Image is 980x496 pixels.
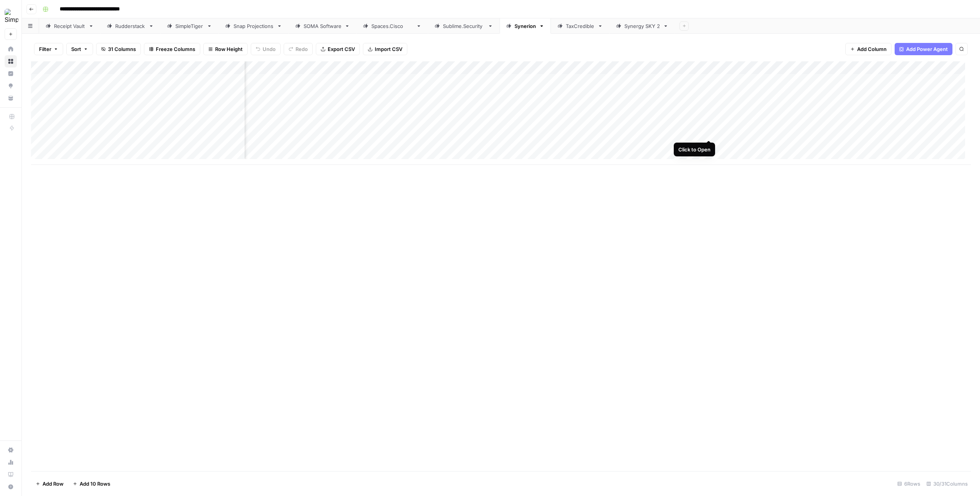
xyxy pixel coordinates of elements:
[5,92,17,104] a: Your Data
[316,43,360,55] button: Export CSV
[160,18,219,34] a: SimpleTiger
[923,478,971,490] div: 30/31 Columns
[234,22,274,30] div: Snap Projections
[5,444,17,456] a: Settings
[34,43,63,55] button: Filter
[857,45,887,53] span: Add Column
[428,18,500,34] a: [DOMAIN_NAME]
[5,456,17,468] a: Usage
[609,18,675,34] a: Synergy SKY 2
[845,43,892,55] button: Add Column
[296,45,308,53] span: Redo
[304,22,341,30] div: SOMA Software
[894,478,923,490] div: 6 Rows
[80,480,110,488] span: Add 10 Rows
[203,43,248,55] button: Row Height
[551,18,609,34] a: TaxCredible
[624,22,660,30] div: Synergy SKY 2
[100,18,160,34] a: Rudderstack
[68,478,115,490] button: Add 10 Rows
[175,22,204,30] div: SimpleTiger
[5,55,17,67] a: Browse
[66,43,93,55] button: Sort
[284,43,313,55] button: Redo
[156,45,195,53] span: Freeze Columns
[215,45,243,53] span: Row Height
[906,45,948,53] span: Add Power Agent
[251,43,281,55] button: Undo
[356,18,428,34] a: [DOMAIN_NAME]
[375,45,402,53] span: Import CSV
[96,43,141,55] button: 31 Columns
[5,468,17,481] a: Learning Hub
[289,18,356,34] a: SOMA Software
[5,481,17,493] button: Help + Support
[678,146,710,153] div: Click to Open
[39,18,100,34] a: Receipt Vault
[371,22,413,30] div: [DOMAIN_NAME]
[443,22,485,30] div: [DOMAIN_NAME]
[5,43,17,55] a: Home
[42,480,64,488] span: Add Row
[5,80,17,92] a: Opportunities
[54,22,85,30] div: Receipt Vault
[5,6,17,25] button: Workspace: SimpleTiger
[514,22,536,30] div: Synerion
[566,22,595,30] div: TaxCredible
[144,43,200,55] button: Freeze Columns
[328,45,355,53] span: Export CSV
[39,45,51,53] span: Filter
[895,43,952,55] button: Add Power Agent
[71,45,81,53] span: Sort
[5,67,17,80] a: Insights
[500,18,551,34] a: Synerion
[263,45,276,53] span: Undo
[219,18,289,34] a: Snap Projections
[31,478,68,490] button: Add Row
[5,9,18,23] img: SimpleTiger Logo
[115,22,145,30] div: Rudderstack
[108,45,136,53] span: 31 Columns
[363,43,407,55] button: Import CSV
